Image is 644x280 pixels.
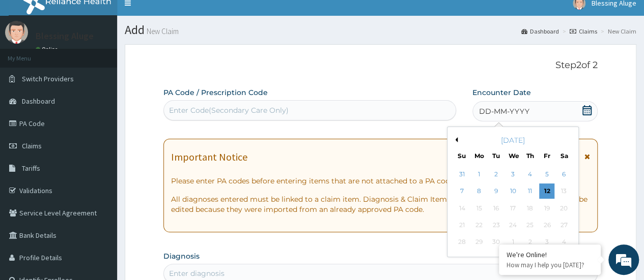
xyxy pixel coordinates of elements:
[125,23,636,37] h1: Add
[488,217,503,233] div: Not available Tuesday, September 23rd, 2025
[59,78,141,181] span: We're online!
[543,151,551,160] div: Fr
[488,184,503,199] div: Choose Tuesday, September 9th, 2025
[556,201,571,216] div: Not available Saturday, September 20th, 2025
[472,87,531,98] label: Encounter Date
[457,151,466,160] div: Su
[556,235,571,250] div: Not available Saturday, October 4th, 2025
[598,27,636,36] li: New Claim
[471,217,487,233] div: Not available Monday, September 22nd, 2025
[169,268,225,278] div: Enter diagnosis
[53,57,171,70] div: Chat with us now
[167,5,191,29] div: Minimize live chat window
[454,166,572,251] div: month 2025-09
[22,164,40,173] span: Tariffs
[505,235,520,250] div: Not available Wednesday, October 1st, 2025
[505,167,520,182] div: Choose Wednesday, September 3rd, 2025
[556,167,571,182] div: Choose Saturday, September 6th, 2025
[454,167,469,182] div: Choose Sunday, August 31st, 2025
[454,217,469,233] div: Not available Sunday, September 21st, 2025
[22,141,42,150] span: Claims
[471,167,487,182] div: Choose Monday, September 1st, 2025
[522,184,538,199] div: Choose Thursday, September 11th, 2025
[488,235,503,250] div: Not available Tuesday, September 30th, 2025
[36,32,94,41] p: Blessing Aluge
[505,201,520,216] div: Not available Wednesday, September 17th, 2025
[522,217,538,233] div: Not available Thursday, September 25th, 2025
[507,261,593,269] p: How may I help you today?
[36,46,60,53] a: Online
[171,151,247,163] h1: Important Notice
[556,217,571,233] div: Not available Saturday, September 27th, 2025
[22,74,74,83] span: Switch Providers
[145,27,179,35] small: New Claim
[539,167,554,182] div: Choose Friday, September 5th, 2025
[559,151,568,160] div: Sa
[479,106,529,116] span: DD-MM-YYYY
[539,201,554,216] div: Not available Friday, September 19th, 2025
[491,151,500,160] div: Tu
[471,235,487,250] div: Not available Monday, September 29th, 2025
[509,151,517,160] div: We
[507,250,593,259] div: We're Online!
[522,167,538,182] div: Choose Thursday, September 4th, 2025
[163,60,598,71] p: Step 2 of 2
[22,97,55,106] span: Dashboard
[163,87,268,98] label: PA Code / Prescription Code
[570,27,597,36] a: Claims
[471,201,487,216] div: Not available Monday, September 15th, 2025
[454,184,469,199] div: Choose Sunday, September 7th, 2025
[5,178,194,214] textarea: Type your message and hit 'Enter'
[505,217,520,233] div: Not available Wednesday, September 24th, 2025
[522,235,538,250] div: Not available Thursday, October 2nd, 2025
[452,135,574,145] div: [DATE]
[454,201,469,216] div: Not available Sunday, September 14th, 2025
[488,201,503,216] div: Not available Tuesday, September 16th, 2025
[488,167,503,182] div: Choose Tuesday, September 2nd, 2025
[163,251,200,261] label: Diagnosis
[454,235,469,250] div: Not available Sunday, September 28th, 2025
[471,184,487,199] div: Choose Monday, September 8th, 2025
[521,27,559,36] a: Dashboard
[522,201,538,216] div: Not available Thursday, September 18th, 2025
[525,151,534,160] div: Th
[453,137,458,142] button: Previous Month
[171,176,590,186] p: Please enter PA codes before entering items that are not attached to a PA code
[539,235,554,250] div: Not available Friday, October 3rd, 2025
[5,21,28,44] img: User Image
[539,184,554,199] div: Choose Friday, September 12th, 2025
[505,184,520,199] div: Choose Wednesday, September 10th, 2025
[171,194,590,214] p: All diagnoses entered must be linked to a claim item. Diagnosis & Claim Items that are visible bu...
[556,184,571,199] div: Not available Saturday, September 13th, 2025
[169,105,289,115] div: Enter Code(Secondary Care Only)
[474,151,483,160] div: Mo
[539,217,554,233] div: Not available Friday, September 26th, 2025
[19,51,41,76] img: d_794563401_company_1708531726252_794563401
